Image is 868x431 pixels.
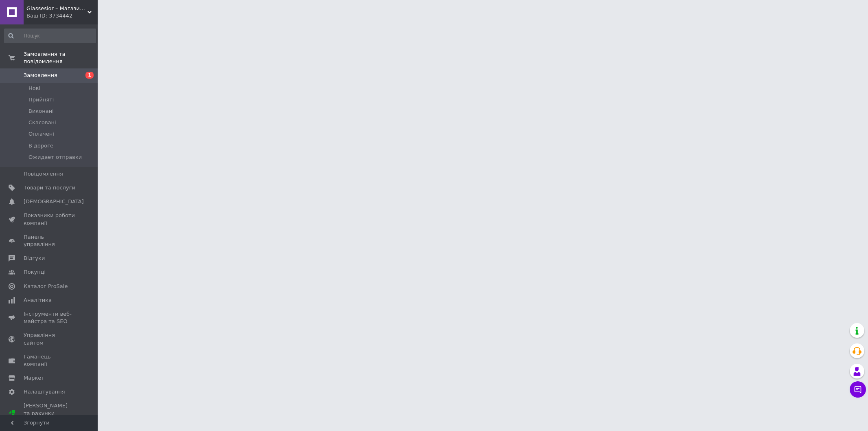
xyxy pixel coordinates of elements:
[24,268,46,276] span: Покупці
[24,283,68,290] span: Каталог ProSale
[28,119,56,126] span: Скасовані
[24,353,75,368] span: Гаманець компанії
[26,12,98,20] div: Ваш ID: 3734442
[850,381,866,398] button: Чат з покупцем
[24,332,75,346] span: Управління сайтом
[28,142,53,150] span: В дороге
[28,108,54,115] span: Виконані
[28,130,54,138] span: Оплачені
[24,72,57,79] span: Замовлення
[24,212,75,226] span: Показники роботи компанії
[24,184,75,191] span: Товари та послуги
[4,29,96,43] input: Пошук
[24,255,45,262] span: Відгуки
[24,170,63,178] span: Повідомлення
[24,51,98,65] span: Замовлення та повідомлення
[24,297,52,304] span: Аналітика
[28,85,40,92] span: Нові
[24,374,44,382] span: Маркет
[24,402,75,424] span: [PERSON_NAME] та рахунки
[24,198,84,205] span: [DEMOGRAPHIC_DATA]
[85,72,94,79] span: 1
[26,5,87,12] span: Glassesior – Магазин оптики
[24,310,75,325] span: Інструменти веб-майстра та SEO
[24,233,75,248] span: Панель управління
[28,154,82,161] span: Ожидает отправки
[28,96,54,103] span: Прийняті
[24,388,65,396] span: Налаштування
